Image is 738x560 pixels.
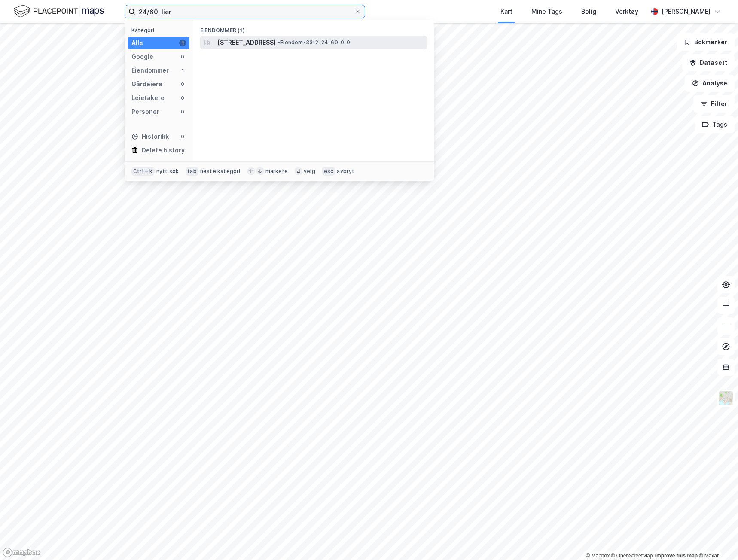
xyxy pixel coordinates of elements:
div: Bolig [581,6,596,17]
div: 0 [179,108,186,115]
div: 0 [179,53,186,60]
div: Kart [500,6,512,17]
div: neste kategori [200,168,241,175]
div: Gårdeiere [131,79,162,89]
span: [STREET_ADDRESS] [217,37,276,48]
div: Verktøy [615,6,638,17]
div: Leietakere [131,93,165,103]
div: Delete history [142,145,185,155]
button: Filter [693,95,735,113]
div: Kategori [131,27,189,33]
img: Z [718,390,734,406]
div: Eiendommer (1) [193,20,434,36]
div: markere [265,168,288,175]
iframe: Chat Widget [695,519,738,560]
a: Mapbox [586,553,610,559]
div: Mine Tags [531,6,562,17]
div: Historikk [131,131,169,142]
img: logo.f888ab2527a4732fd821a326f86c7f29.svg [14,4,104,19]
button: Bokmerker [677,33,735,51]
div: Personer [131,107,159,117]
div: Google [131,52,153,62]
div: Kontrollprogram for chat [695,519,738,560]
button: Datasett [682,54,735,71]
span: Eiendom • 3312-24-60-0-0 [278,39,351,46]
div: 1 [179,67,186,74]
input: Søk på adresse, matrikkel, gårdeiere, leietakere eller personer [135,5,354,18]
div: esc [322,167,335,176]
div: [PERSON_NAME] [662,6,711,17]
div: 1 [179,40,186,46]
span: • [278,39,280,46]
div: 0 [179,133,186,140]
div: Alle [131,38,143,48]
div: avbryt [337,168,354,175]
a: Improve this map [655,553,698,559]
button: Tags [695,116,735,133]
div: Ctrl + k [131,167,155,176]
div: Eiendommer [131,65,169,76]
a: OpenStreetMap [611,553,653,559]
button: Analyse [685,75,735,92]
div: 0 [179,94,186,101]
div: nytt søk [156,168,179,175]
a: Mapbox homepage [3,548,40,557]
div: 0 [179,81,186,88]
div: tab [186,167,198,176]
div: velg [304,168,315,175]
